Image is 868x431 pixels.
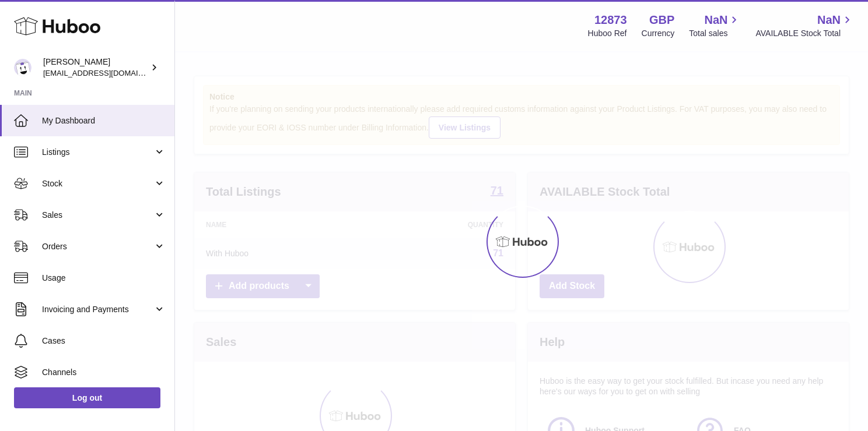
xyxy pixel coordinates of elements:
[42,335,166,347] span: Cases
[42,304,153,315] span: Invoicing and Payments
[43,56,148,79] div: [PERSON_NAME]
[42,210,153,221] span: Sales
[14,59,32,76] img: tikhon.oleinikov@sleepandglow.com
[594,12,627,28] strong: 12873
[689,28,741,39] span: Total sales
[704,12,727,28] span: NaN
[43,68,171,77] span: [EMAIL_ADDRESS][DOMAIN_NAME]
[588,28,627,39] div: Huboo Ref
[42,147,153,158] span: Listings
[14,387,160,408] a: Log out
[42,273,166,284] span: Usage
[755,12,854,39] a: NaN AVAILABLE Stock Total
[42,115,166,126] span: My Dashboard
[649,12,674,28] strong: GBP
[817,12,841,28] span: NaN
[42,241,153,252] span: Orders
[755,28,854,39] span: AVAILABLE Stock Total
[42,178,153,189] span: Stock
[642,28,675,39] div: Currency
[42,367,166,378] span: Channels
[689,12,741,39] a: NaN Total sales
